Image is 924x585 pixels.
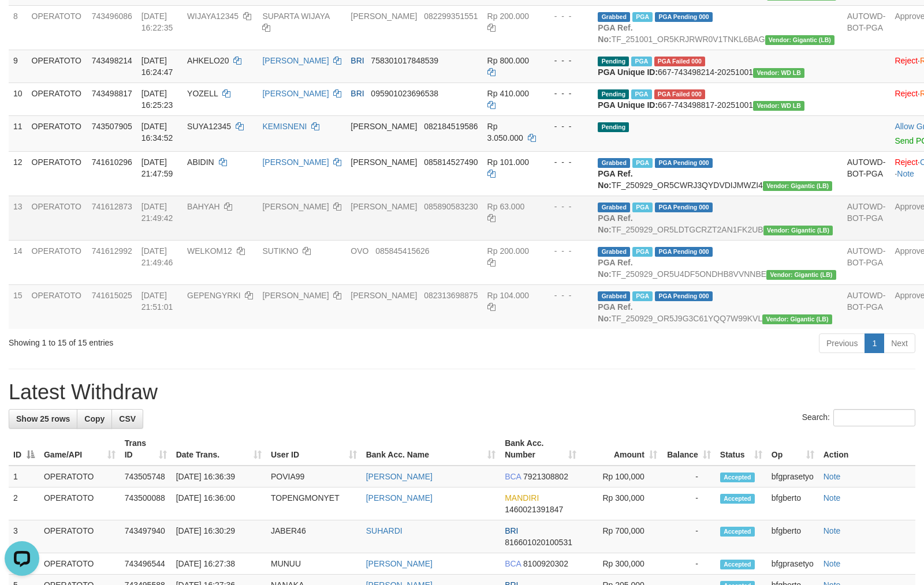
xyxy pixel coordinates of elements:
td: 743500088 [120,487,172,520]
span: Show 25 rows [16,414,70,423]
span: PGA Pending [655,202,713,212]
td: JABER46 [266,520,362,553]
a: [PERSON_NAME] [262,89,329,98]
span: Vendor URL: https://dashboard.q2checkout.com/secure [766,270,836,280]
h1: Latest Withdraw [9,381,915,404]
a: Show 25 rows [9,409,77,429]
a: [PERSON_NAME] [262,291,329,300]
td: OPERATOTO [39,553,120,575]
span: Copy 085845415626 to clipboard [375,246,429,256]
span: Grabbed [598,158,630,168]
td: 9 [9,50,27,82]
a: Reject [895,89,918,98]
span: Copy 082313698875 to clipboard [424,291,478,300]
a: [PERSON_NAME] [366,493,433,502]
td: AUTOWD-BOT-PGA [843,5,891,50]
span: 741615025 [92,291,132,300]
input: Search: [833,409,915,426]
span: Vendor URL: https://dashboard.q2checkout.com/secure [763,226,833,235]
td: TF_251001_OR5KRJRWR0V1TNKL6BAG [593,5,842,50]
span: BCA [505,472,521,481]
span: 743498214 [92,56,132,65]
td: OPERATOTO [27,82,87,115]
td: TF_250929_OR5J9G3C61YQQ7W99KVL [593,284,842,329]
a: Previous [819,333,865,353]
a: Note [824,472,841,481]
span: MANDIRI [505,493,539,502]
a: SUTIKNO [262,246,298,256]
th: Bank Acc. Name: activate to sort column ascending [362,433,500,466]
span: [DATE] 21:49:46 [141,246,173,267]
span: OVO [351,246,368,256]
td: 743505748 [120,466,172,487]
span: 741612873 [92,202,132,211]
span: [PERSON_NAME] [351,157,417,167]
td: AUTOWD-BOT-PGA [843,240,891,284]
span: 743496086 [92,12,132,21]
span: Pending [598,122,629,132]
a: 1 [865,333,884,353]
td: OPERATOTO [27,151,87,196]
td: AUTOWD-BOT-PGA [843,151,891,196]
span: Rp 3.050.000 [487,122,523,142]
td: 12 [9,151,27,196]
td: TOPENGMONYET [266,487,362,520]
span: BAHYAH [187,202,220,211]
span: Vendor URL: https://dashboard.q2checkout.com/secure [765,35,835,45]
span: PGA Pending [655,158,713,168]
button: Open LiveChat chat widget [5,5,39,39]
span: Rp 800.000 [487,56,529,65]
span: Marked by bfgmia [632,247,653,257]
span: Copy 095901023696538 to clipboard [371,89,438,98]
span: SUYA12345 [187,122,231,131]
td: Rp 300,000 [581,487,662,520]
span: [DATE] 21:49:42 [141,202,173,223]
span: [DATE] 16:25:23 [141,89,173,110]
td: 667-743498214-20251001 [593,50,842,82]
span: BRI [351,56,364,65]
span: [DATE] 16:22:35 [141,12,173,32]
span: [DATE] 21:51:01 [141,291,173,312]
th: Status: activate to sort column ascending [716,433,767,466]
td: AUTOWD-BOT-PGA [843,284,891,329]
th: Bank Acc. Number: activate to sort column ascending [500,433,581,466]
span: WIJAYA12345 [187,12,239,21]
span: Rp 63.000 [487,202,525,211]
span: Copy 8100920302 to clipboard [523,559,568,568]
a: Note [897,169,914,178]
span: Copy 7921308802 to clipboard [523,472,568,481]
td: TF_250929_OR5CWRJ3QYDVDIJMWZI4 [593,151,842,196]
td: OPERATOTO [27,284,87,329]
div: - - - [545,290,589,301]
span: Copy 1460021391847 to clipboard [505,505,563,514]
td: OPERATOTO [27,240,87,284]
a: Note [824,559,841,568]
span: Rp 104.000 [487,291,529,300]
a: SUPARTA WIJAYA [262,12,329,21]
a: Note [824,493,841,502]
span: Rp 200.000 [487,246,529,256]
span: Vendor URL: https://dashboard.q2checkout.com/secure [753,68,804,78]
span: Copy [84,414,105,423]
span: [DATE] 16:24:47 [141,56,173,77]
span: PGA Error [654,89,706,99]
a: Note [824,526,841,535]
a: Next [884,333,915,353]
td: OPERATOTO [39,466,120,487]
span: Marked by bfgberto [631,57,651,66]
span: Vendor URL: https://dashboard.q2checkout.com/secure [763,181,833,191]
span: AHKELO20 [187,56,229,65]
td: 743496544 [120,553,172,575]
span: Copy 758301017848539 to clipboard [371,56,438,65]
span: 741610296 [92,157,132,167]
span: Vendor URL: https://dashboard.q2checkout.com/secure [753,101,804,111]
span: PGA Pending [655,247,713,257]
span: Copy 816601020100531 to clipboard [505,538,572,547]
div: - - - [545,245,589,257]
td: Rp 100,000 [581,466,662,487]
th: Trans ID: activate to sort column ascending [120,433,172,466]
td: 10 [9,82,27,115]
td: [DATE] 16:30:29 [172,520,266,553]
a: [PERSON_NAME] [262,56,329,65]
span: Marked by bfgmia [632,291,653,301]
